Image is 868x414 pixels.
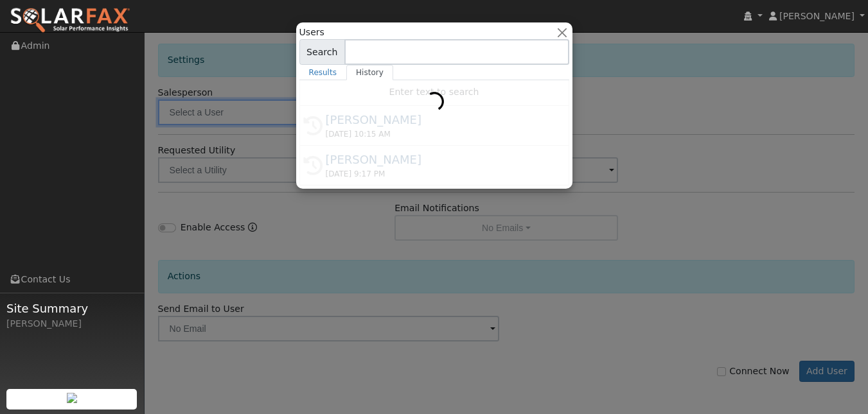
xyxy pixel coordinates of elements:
span: Site Summary [6,300,137,317]
img: SolarFax [10,7,130,34]
a: History [346,65,393,80]
a: Results [299,65,347,80]
span: Search [299,39,345,65]
span: Users [299,26,324,39]
img: retrieve [67,393,77,403]
span: [PERSON_NAME] [779,11,855,21]
div: [PERSON_NAME] [6,317,137,331]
